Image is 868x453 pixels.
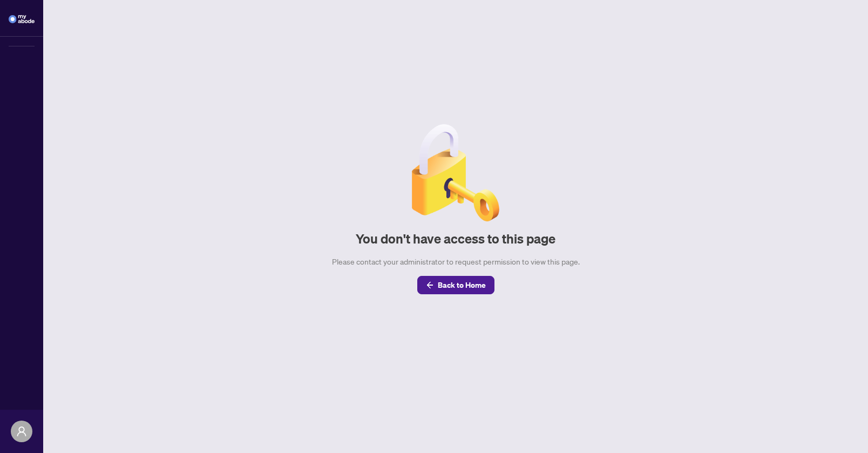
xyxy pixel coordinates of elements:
[356,230,555,247] h2: You don't have access to this page
[417,276,494,294] button: Back to Home
[438,276,486,294] span: Back to Home
[426,281,433,289] span: arrow-left
[407,124,504,221] img: Null State Icon
[332,256,580,268] div: Please contact your administrator to request permission to view this page.
[9,15,35,23] img: logo
[16,426,27,437] span: user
